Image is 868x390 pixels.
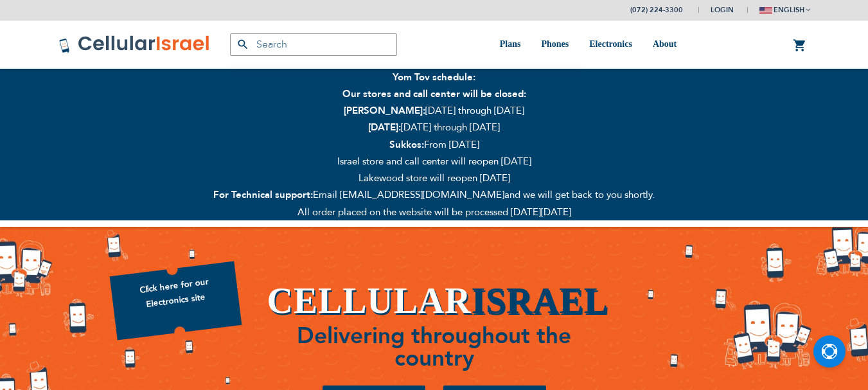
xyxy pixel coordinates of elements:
[267,283,601,319] h2: CELLULAR
[630,5,683,15] a: (072) 224-3300
[653,39,677,49] span: About
[759,7,772,14] img: english
[759,1,810,19] button: english
[230,33,397,56] input: Search
[711,5,734,15] span: Login
[342,87,526,100] strong: Our stores and call center will be closed:
[653,21,677,69] a: About
[368,121,401,134] strong: [DATE]:
[344,104,425,117] strong: [PERSON_NAME]:
[500,39,521,49] span: Plans
[589,39,632,49] span: Electronics
[58,35,211,54] img: Cellular Israel Logo
[471,281,608,321] span: ISRAEL
[541,39,569,49] span: Phones
[297,321,571,374] span: Delivering throughout the country
[589,21,632,69] a: Electronics
[500,21,521,69] a: Plans
[337,188,504,201] a: [EMAIL_ADDRESS][DOMAIN_NAME]
[213,188,313,201] strong: For Technical support:
[541,21,569,69] a: Phones
[389,138,424,151] strong: Sukkos:
[393,71,475,84] strong: Yom Tov schedule:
